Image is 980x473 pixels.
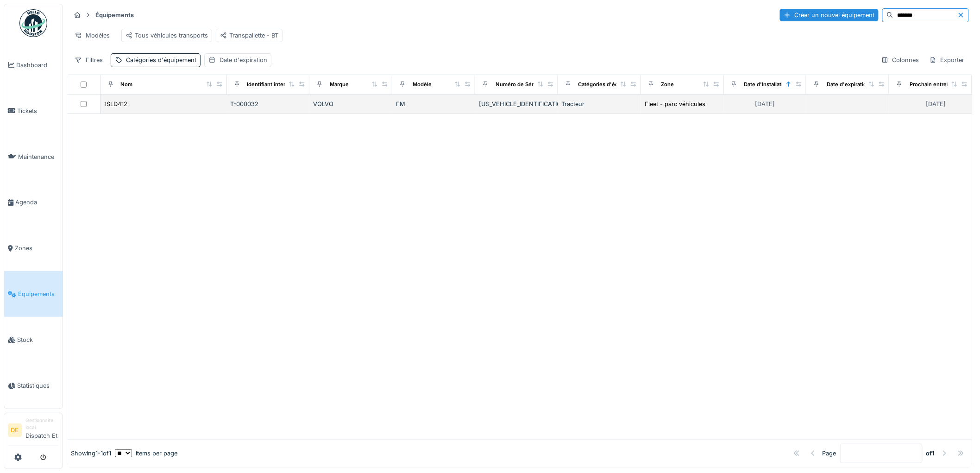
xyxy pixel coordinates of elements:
span: Stock [17,335,59,344]
span: Statistiques [17,381,59,390]
div: Filtres [70,53,107,67]
strong: Équipements [92,11,138,19]
a: Équipements [4,271,63,317]
li: DE [8,423,22,437]
div: Tracteur [562,100,637,108]
div: Page [823,449,836,458]
div: Catégories d'équipement [578,81,643,88]
div: Zone [661,81,674,88]
a: Tickets [4,88,63,134]
a: Dashboard [4,42,63,88]
div: Nom [121,81,133,88]
div: Identifiant interne [247,81,292,88]
a: Agenda [4,180,63,226]
div: FM [396,100,471,108]
a: Stock [4,317,63,363]
span: Dashboard [16,61,59,69]
div: Prochain entretien [910,81,956,88]
a: Zones [4,226,63,271]
a: Statistiques [4,363,63,409]
div: T-000032 [231,100,306,108]
li: Dispatch Et [25,417,59,444]
span: Zones [15,244,59,252]
div: Transpallette - BT [220,31,278,40]
div: Date d'expiration [827,81,870,88]
strong: of 1 [926,449,935,458]
div: Marque [330,81,349,88]
span: Équipements [18,290,59,298]
div: Fleet - parc véhicules [645,100,706,108]
div: Modèle [413,81,432,88]
a: DE Gestionnaire localDispatch Et [8,417,59,446]
div: Showing 1 - 1 of 1 [71,449,111,458]
div: [DATE] [926,100,946,108]
div: Créer un nouvel équipement [780,9,879,21]
div: Date d'Installation [744,81,790,88]
div: Modèles [70,29,114,42]
span: Agenda [15,198,59,207]
div: 1SLD412 [105,100,128,108]
div: Numéro de Série [496,81,538,88]
div: Catégories d'équipement [126,56,196,64]
img: Badge_color-CXgf-gQk.svg [19,9,47,37]
div: Exporter [925,53,969,67]
div: [US_VEHICLE_IDENTIFICATION_NUMBER] [479,100,554,108]
div: Colonnes [877,53,923,67]
div: Gestionnaire local [25,417,59,431]
div: VOLVO [313,100,389,108]
span: Maintenance [18,152,59,161]
span: Tickets [17,107,59,115]
div: [DATE] [755,100,775,108]
div: items per page [115,449,177,458]
div: Tous véhicules transports [126,31,208,40]
div: Date d'expiration [220,56,267,64]
a: Maintenance [4,134,63,180]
